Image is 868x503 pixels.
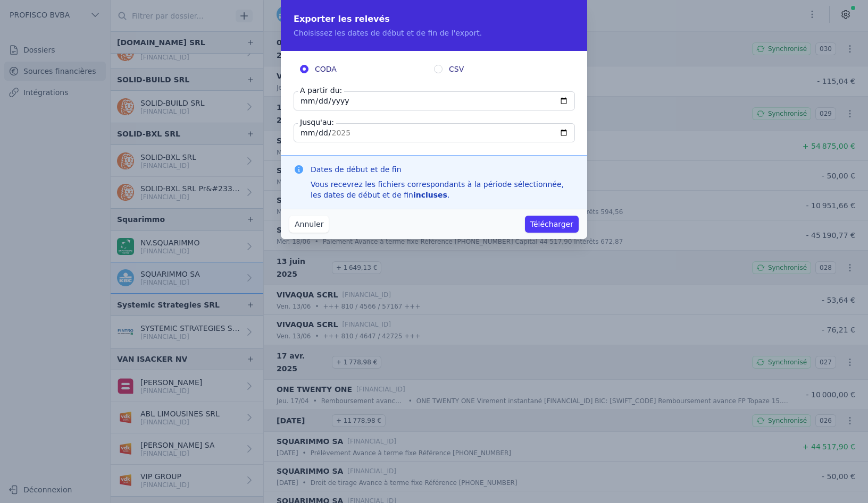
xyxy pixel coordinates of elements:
button: Télécharger [525,216,579,233]
button: Annuler [289,216,329,233]
label: A partir du: [298,85,344,96]
span: CSV [449,64,464,74]
strong: incluses [413,191,447,199]
input: CODA [300,65,308,73]
label: Jusqu'au: [298,117,336,127]
div: Vous recevrez les fichiers correspondants à la période sélectionnée, les dates de début et de fin . [311,179,574,200]
span: CODA [315,64,337,74]
p: Choisissez les dates de début et de fin de l'export. [294,28,574,38]
label: CSV [434,64,568,74]
input: CSV [434,65,443,73]
h3: Dates de début et de fin [311,164,574,175]
h2: Exporter les relevés [294,13,574,25]
label: CODA [300,64,434,74]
